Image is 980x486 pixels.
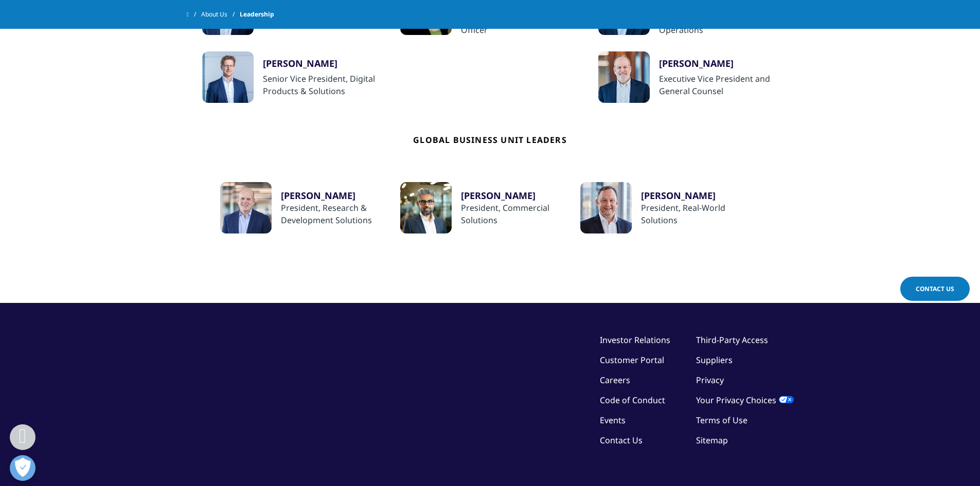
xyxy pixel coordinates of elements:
div: President, Real-World Solutions [641,202,760,226]
a: Code of Conduct [600,394,665,406]
a: Careers [600,374,630,386]
a: Terms of Use [696,415,747,426]
a: [PERSON_NAME] [461,189,580,202]
a: [PERSON_NAME] [263,57,382,73]
span: Contact Us [916,284,954,293]
a: Suppliers [696,354,733,366]
a: Third-Party Access [696,334,768,346]
span: Leadership [240,5,274,24]
a: Privacy [696,374,724,386]
a: [PERSON_NAME] [281,189,400,202]
a: About Us [201,5,240,24]
a: [PERSON_NAME] [641,189,760,202]
div: [PERSON_NAME] [659,57,778,69]
div: President, Research & Development Solutions [281,202,400,226]
a: Events [600,415,626,426]
button: Open Preferences [10,455,35,481]
a: Sitemap [696,435,728,446]
a: [PERSON_NAME] [659,57,778,73]
h4: Global Business Unit Leaders [413,103,567,182]
div: Senior Vice President, Digital Products & Solutions [263,73,382,97]
div: [PERSON_NAME] [263,57,382,69]
a: Contact Us [600,435,643,446]
div: President, Commercial Solutions [461,202,580,226]
a: Contact Us [900,277,970,301]
div: Executive Vice President and General Counsel [659,73,778,97]
a: Investor Relations [600,334,670,346]
a: Your Privacy Choices [696,394,794,406]
a: Customer Portal [600,354,664,366]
